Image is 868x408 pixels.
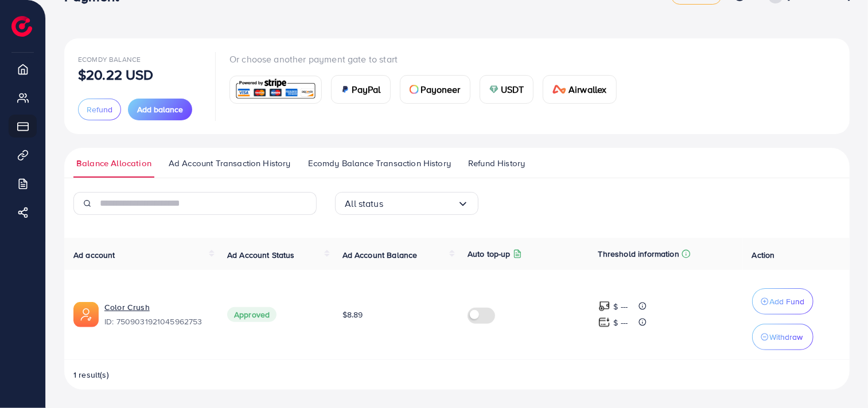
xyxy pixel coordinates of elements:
p: Auto top-up [468,247,511,261]
button: Add Fund [752,288,813,315]
span: Refund [87,104,112,115]
div: Search for option [335,192,478,215]
a: cardPayoneer [400,75,470,104]
span: Ad Account Transaction History [169,157,291,170]
button: Withdraw [752,324,813,350]
span: Ad Account Status [227,249,295,261]
span: Add balance [137,104,183,115]
span: Refund History [468,157,525,170]
div: <span class='underline'>Color Crush</span></br>7509031921045962753 [104,301,209,328]
p: Withdraw [770,330,803,344]
iframe: Chat [819,356,859,399]
span: Airwallex [569,83,606,96]
span: Ad account [73,249,115,261]
a: cardUSDT [480,75,534,104]
img: card [233,77,318,102]
p: $ --- [614,300,628,313]
button: Add balance [128,99,192,120]
span: Ad Account Balance [342,249,418,261]
span: USDT [501,83,524,96]
img: top-up amount [598,300,610,312]
span: Ecomdy Balance Transaction History [308,157,451,170]
p: Add Fund [770,295,805,308]
a: cardAirwallex [543,75,616,104]
span: Balance Allocation [76,157,151,170]
a: Color Crush [104,301,209,313]
a: cardPayPal [331,75,391,104]
span: 1 result(s) [73,369,109,380]
button: Refund [78,99,121,120]
img: ic-ads-acc.e4c84228.svg [73,302,99,327]
p: $20.22 USD [78,68,154,81]
input: Search for option [383,195,457,213]
span: $8.89 [342,309,363,320]
img: top-up amount [598,316,610,328]
img: card [341,85,350,94]
span: PayPal [352,83,381,96]
img: logo [11,16,32,37]
img: card [410,85,419,94]
span: All status [345,195,383,213]
p: $ --- [614,316,628,329]
img: card [489,85,499,94]
span: Ecomdy Balance [78,54,141,64]
img: card [552,85,566,94]
span: ID: 7509031921045962753 [104,316,209,327]
p: Threshold information [598,247,679,261]
span: Approved [227,307,277,322]
span: Payoneer [421,83,461,96]
span: Action [752,249,775,261]
a: card [229,76,322,104]
p: Or choose another payment gate to start [229,52,626,66]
